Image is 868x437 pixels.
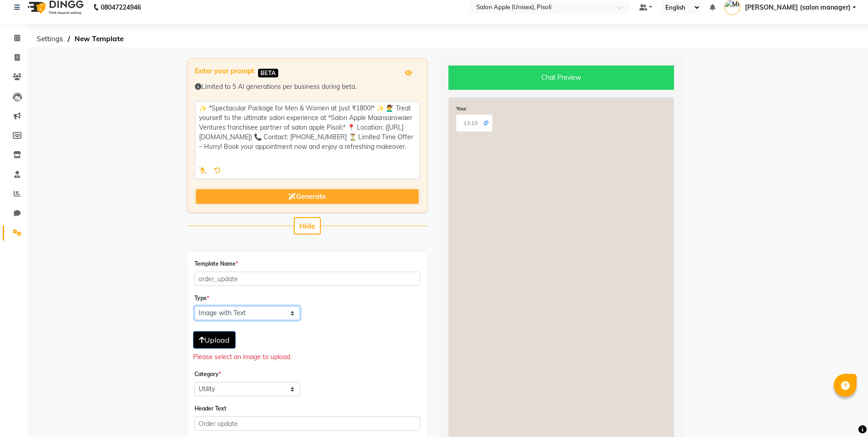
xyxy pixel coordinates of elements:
[32,31,68,47] span: Settings
[194,260,238,268] label: Template Name
[294,217,321,235] button: Hide
[195,82,420,92] div: Limited to 5 AI generations per business during beta.
[448,66,674,90] div: Chat Preview
[199,335,230,344] span: Upload
[195,66,254,76] label: Enter your prompt
[456,105,467,112] strong: You:
[193,331,236,349] button: Upload
[193,352,421,362] div: Please select an image to upload.
[299,221,315,230] span: Hide
[194,294,209,302] label: Type
[464,120,478,126] span: 13:10
[194,370,221,378] label: Category
[196,189,419,204] button: Generate
[288,192,326,201] span: Generate
[70,31,128,47] span: New Template
[194,272,420,286] input: order_update
[258,69,278,77] span: BETA
[194,416,420,431] input: Order update
[194,404,226,413] label: Header Text
[745,3,851,12] span: [PERSON_NAME] (salon manager)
